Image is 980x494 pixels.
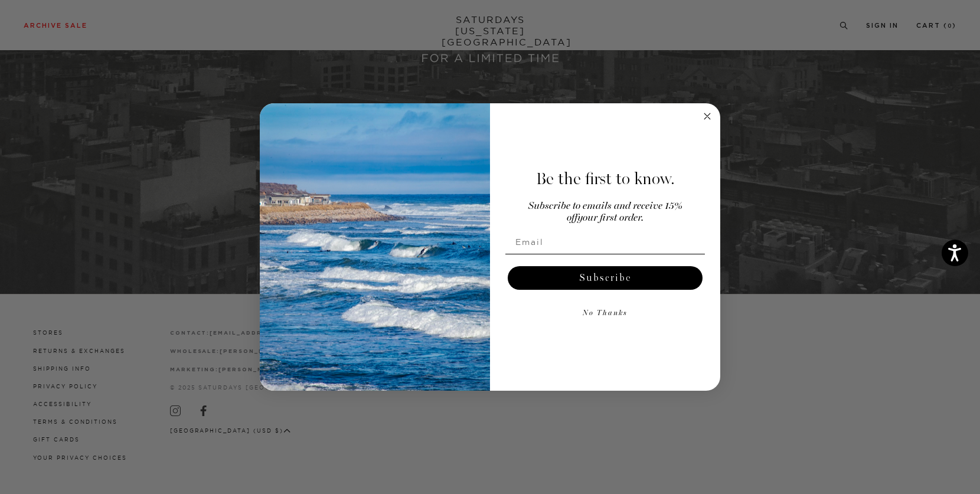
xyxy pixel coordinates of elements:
img: underline [505,254,705,254]
span: off [567,213,577,223]
span: Subscribe to emails and receive 15% [528,201,682,211]
span: Be the first to know. [536,169,675,189]
input: Email [505,230,705,254]
img: 125c788d-000d-4f3e-b05a-1b92b2a23ec9.jpeg [260,103,490,391]
span: your first order. [577,213,643,223]
button: Close dialog [700,109,714,123]
button: No Thanks [505,302,705,325]
button: Subscribe [508,266,703,290]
